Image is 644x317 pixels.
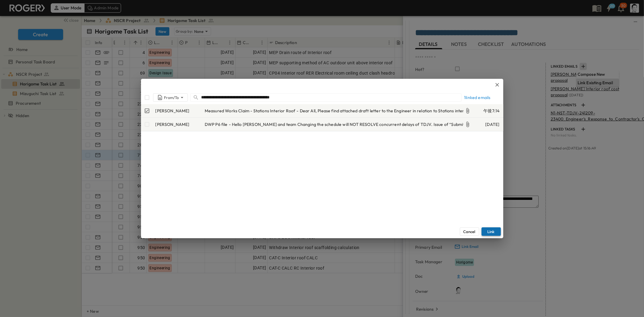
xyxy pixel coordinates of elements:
a: [PERSON_NAME]DWP P6 file -Hello [PERSON_NAME] and team Changing the schedule will NOT RESOLVE con... [141,118,503,131]
p: [PERSON_NAME] [155,108,190,114]
p: 午後7:14 [474,108,500,114]
button: person-filter [153,93,188,102]
a: [PERSON_NAME]Measured Works Claim - Stations Interior Roof -Dear All, Please find attached draft ... [141,104,503,117]
span: Measured Works Claim - Stations Interior Roof [205,108,296,114]
div: From/To [154,93,187,102]
span: - [296,108,298,114]
div: 1 linked emails [464,94,501,101]
span: - [229,121,231,127]
span: DWP P6 file [205,121,228,127]
p: [DATE] [474,121,500,127]
button: Cancel [460,227,479,236]
button: Link [482,227,501,236]
p: [PERSON_NAME] [155,121,190,127]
